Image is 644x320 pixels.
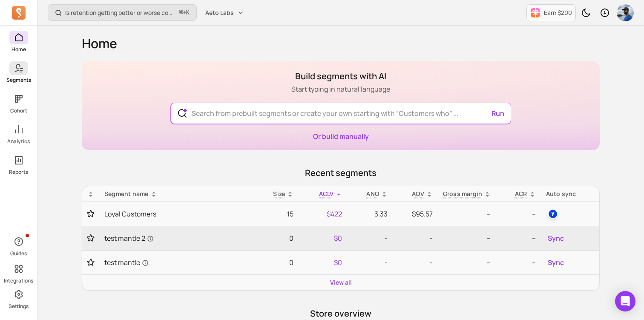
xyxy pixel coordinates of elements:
[6,77,31,84] p: Segments
[104,209,249,219] a: Loyal Customers
[104,257,249,268] a: test mantle
[87,210,94,218] button: Toggle favorite
[548,233,564,243] span: Sync
[186,9,190,16] kbd: K
[546,231,566,245] button: Sync
[9,169,28,176] p: Reports
[526,4,576,21] button: Earn $200
[304,233,342,243] p: $0
[9,303,29,310] p: Settings
[313,132,369,141] a: Or build manually
[548,257,564,268] span: Sync
[10,107,27,114] p: Cohort
[87,234,94,242] button: Toggle favorite
[104,257,149,268] span: test mantle
[178,8,183,18] kbd: ⌘
[82,36,600,51] h1: Home
[546,190,594,198] div: Auto sync
[412,190,424,198] p: AOV
[398,257,433,268] p: -
[179,8,190,17] span: +
[501,257,535,268] p: --
[617,4,634,21] img: avatar
[352,233,388,243] p: -
[515,190,527,198] p: ACR
[544,9,572,17] p: Earn $200
[501,233,535,243] p: --
[443,233,491,243] p: --
[11,46,26,53] p: Home
[104,190,249,198] div: Segment name
[82,167,600,179] p: Recent segments
[291,84,390,94] p: Start typing in natural language
[398,209,433,219] p: $95.57
[65,9,175,17] p: Is retention getting better or worse compared to last year?
[398,233,433,243] p: -
[548,209,558,219] img: yotpo
[273,190,285,198] span: Size
[443,257,491,268] p: --
[546,256,566,269] button: Sync
[259,233,293,243] p: 0
[82,308,600,320] p: Store overview
[259,209,293,219] p: 15
[4,277,33,284] p: Integrations
[304,257,342,268] p: $0
[205,9,234,17] span: Aeto Labs
[104,209,156,219] span: Loyal Customers
[443,190,483,198] p: Gross margin
[104,233,249,243] a: test mantle 2
[366,190,379,198] span: ANO
[578,4,595,21] button: Toggle dark mode
[443,209,491,219] p: --
[7,138,30,145] p: Analytics
[185,103,497,124] input: Search from prebuilt segments or create your own starting with “Customers who” ...
[48,4,197,21] button: Is retention getting better or worse compared to last year?⌘+K
[488,105,508,122] button: Run
[291,70,390,82] h1: Build segments with AI
[9,233,28,259] button: Guides
[10,250,27,257] p: Guides
[330,278,352,287] a: View all
[87,258,94,267] button: Toggle favorite
[104,233,154,243] span: test mantle 2
[200,5,249,20] button: Aeto Labs
[501,209,535,219] p: --
[259,257,293,268] p: 0
[319,190,334,198] span: ACLV
[546,207,560,221] button: yotpo
[304,209,342,219] p: $422
[615,291,635,311] div: Open Intercom Messenger
[352,209,388,219] p: 3.33
[352,257,388,268] p: -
